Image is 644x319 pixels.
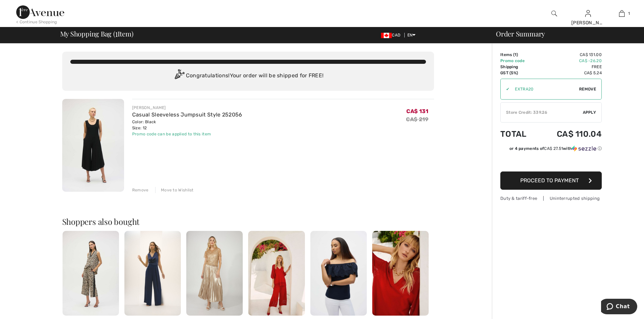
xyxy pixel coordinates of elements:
button: Proceed to Payment [500,171,602,190]
td: CA$ 110.04 [538,123,602,145]
div: Remove [132,187,149,193]
span: CA$ 131 [406,108,428,114]
img: Congratulation2.svg [172,69,186,83]
span: 1 [115,29,118,37]
img: Casual Sleeveless Jumpsuit Style 252056 [62,99,124,192]
img: Pleated Metallic A-Line Skirt Style 258286 [186,231,243,316]
img: Cropped Wide-Leg Mesh Trousers Style 251915 [248,231,305,316]
div: Order Summary [488,30,640,37]
div: Congratulations! Your order will be shipped for FREE! [70,69,426,83]
div: Move to Wishlist [155,187,194,193]
td: CA$ -26.20 [538,58,602,64]
img: Off-Shoulder Embroidered Pullover Style 252134 [310,231,367,316]
h2: Shoppers also bought [62,217,434,225]
div: Duty & tariff-free | Uninterrupted shipping [500,195,602,202]
s: CA$ 219 [406,116,428,123]
span: Proceed to Payment [520,177,579,184]
div: [PERSON_NAME] [571,19,604,26]
iframe: Opens a widget where you can chat to one of our agents [601,299,637,316]
div: Color: Black Size: 12 [132,119,242,131]
img: My Bag [619,9,625,18]
a: Sign In [585,10,591,17]
span: EN [407,33,416,37]
span: CAD [381,33,403,37]
span: 1 [628,10,630,17]
div: Store Credit: 339.26 [501,109,583,115]
img: search the website [551,9,557,18]
td: Promo code [500,58,538,64]
span: 1 [515,52,517,57]
input: Promo code [509,79,579,99]
td: Shipping [500,64,538,70]
span: CA$ 27.51 [544,146,563,151]
div: Promo code can be applied to this item [132,131,242,137]
td: Total [500,123,538,145]
div: < Continue Shopping [16,19,57,25]
td: CA$ 131.00 [538,52,602,58]
td: Free [538,64,602,70]
img: My Info [585,9,591,18]
img: Animal Print Casual Trousers Style 252235 [63,231,119,316]
div: or 4 payments of with [509,145,602,152]
img: Casual V-Neck Pullover Style 251925 [372,231,429,316]
div: ✔ [501,86,509,92]
img: Sezzle [572,145,596,152]
span: Remove [579,86,596,92]
div: or 4 payments ofCA$ 27.51withSezzle Click to learn more about Sezzle [500,145,602,154]
img: Formal V-Neck Jumpsuit Style 252703 [124,231,181,316]
img: Canadian Dollar [381,33,392,38]
span: Apply [583,109,596,115]
span: My Shopping Bag ( Item) [60,30,134,37]
td: Items ( ) [500,52,538,58]
a: Casual Sleeveless Jumpsuit Style 252056 [132,111,242,118]
td: CA$ 5.24 [538,70,602,76]
a: 1 [605,9,638,18]
td: GST (5%) [500,70,538,76]
div: [PERSON_NAME] [132,105,242,111]
iframe: PayPal-paypal [500,154,602,169]
img: 1ère Avenue [16,5,64,19]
